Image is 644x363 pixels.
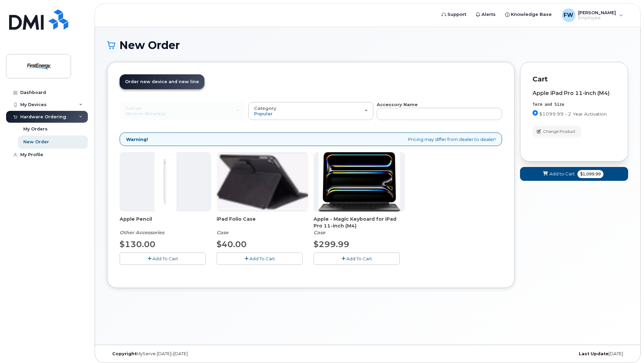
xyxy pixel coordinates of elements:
[249,256,275,261] span: Add To Cart
[532,74,616,84] p: Cart
[579,351,609,356] strong: Last Update
[532,126,581,138] button: Change Product
[217,252,303,264] button: Add To Cart
[217,239,247,249] span: $40.00
[217,154,308,210] img: folio.png
[314,239,349,249] span: $299.99
[126,136,148,143] strong: Warning!
[454,351,628,357] div: [DATE]
[217,229,228,236] em: Case
[154,152,176,212] img: PencilPro.jpg
[520,167,628,181] button: Add to Cart $1,099.99
[217,216,308,229] span: iPad Folio Case
[615,334,639,358] iframe: Messenger Launcher
[120,216,211,229] span: Apple Pencil
[254,105,276,111] span: Category
[314,216,405,229] span: Apple - Magic Keyboard for iPad Pro 11‑inch (M4)
[120,132,502,146] div: Pricing may differ from dealer to dealer!
[549,171,575,177] span: Add to Cart
[120,216,211,236] div: Apple Pencil
[314,216,405,236] div: Apple - Magic Keyboard for iPad Pro 11‑inch (M4)
[120,229,164,236] em: Other Accessories
[543,128,575,135] span: Change Product
[107,39,628,51] h1: New Order
[107,351,281,357] div: MyServe [DATE]–[DATE]
[539,111,607,117] span: $1099.99 - 2 Year Activation
[152,256,178,261] span: Add To Cart
[217,216,308,236] div: iPad Folio Case
[532,90,616,96] div: Apple iPad Pro 11-inch (M4)
[120,252,206,264] button: Add To Cart
[254,111,273,116] span: Popular
[125,79,199,84] span: Order new device and new line
[577,170,603,178] span: $1,099.99
[120,239,155,249] span: $130.00
[314,229,325,236] em: Case
[314,252,400,264] button: Add To Cart
[377,102,418,107] strong: Accessory Name
[532,102,616,107] div: Term and Size
[532,110,538,116] input: $1099.99 - 2 Year Activation
[346,256,372,261] span: Add To Cart
[248,102,374,120] button: Category Popular
[319,152,400,212] img: magic_keyboard_for_ipad_pro.png
[112,351,137,356] strong: Copyright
